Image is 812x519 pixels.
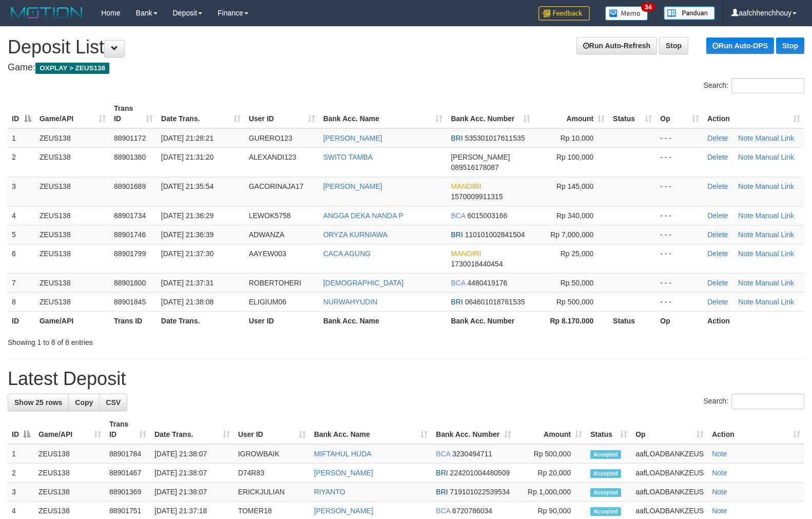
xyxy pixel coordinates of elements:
[738,182,753,190] a: Note
[319,99,447,128] th: Bank Acc. Name: activate to sort column ascending
[447,311,534,330] th: Bank Acc. Number
[8,273,35,292] td: 7
[703,311,804,330] th: Action
[756,212,795,220] a: Manual Link
[641,3,655,12] span: 34
[451,279,465,287] span: BCA
[249,134,293,142] span: GURERO123
[707,249,728,258] a: Delete
[436,488,448,496] span: BRI
[114,182,146,190] span: 88901689
[8,394,69,411] a: Show 25 rows
[515,483,586,502] td: Rp 1,000,000
[234,444,310,464] td: IGROWBAIK
[756,134,795,142] a: Manual Link
[656,225,703,244] td: - - -
[323,134,382,142] a: [PERSON_NAME]
[515,444,586,464] td: Rp 500,000
[323,298,378,306] a: NURWAHYUDIN
[323,230,388,239] a: ORYZA KURNIAWA
[319,311,447,330] th: Bank Acc. Name
[515,464,586,483] td: Rp 20,000
[105,444,150,464] td: 88901784
[738,153,753,161] a: Note
[659,37,688,54] a: Stop
[436,507,450,515] span: BCA
[114,134,146,142] span: 88901172
[8,99,35,128] th: ID: activate to sort column descending
[708,415,804,444] th: Action: activate to sort column ascending
[704,78,804,93] label: Search:
[576,37,657,54] a: Run Auto-Refresh
[467,279,507,287] span: Copy 4480419176 to clipboard
[35,99,110,128] th: Game/API: activate to sort column ascending
[534,99,609,128] th: Amount: activate to sort column ascending
[731,78,804,93] input: Search:
[114,212,146,220] span: 88901734
[8,333,331,348] div: Showing 1 to 8 of 8 entries
[451,298,462,306] span: BRI
[704,394,804,409] label: Search:
[550,230,593,239] span: Rp 7,000,000
[34,483,105,502] td: ZEUS138
[249,279,301,287] span: ROBERTOHERI
[114,279,146,287] span: 88901800
[432,415,515,444] th: Bank Acc. Number: activate to sort column ascending
[738,249,753,258] a: Note
[467,212,507,220] span: Copy 6015003166 to clipboard
[310,415,432,444] th: Bank Acc. Name: activate to sort column ascending
[8,37,804,57] h1: Deposit List
[161,230,214,239] span: [DATE] 21:36:39
[35,177,110,206] td: ZEUS138
[451,230,462,239] span: BRI
[738,134,753,142] a: Note
[738,230,753,239] a: Note
[631,464,708,483] td: aafLOADBANKZEUS
[656,128,703,148] td: - - -
[8,444,34,464] td: 1
[161,212,214,220] span: [DATE] 21:36:29
[249,182,304,190] span: GACORINAJA17
[110,311,157,330] th: Trans ID
[756,279,795,287] a: Manual Link
[465,230,525,239] span: Copy 110101002841504 to clipboard
[465,298,525,306] span: Copy 064601018761535 to clipboard
[707,212,728,220] a: Delete
[234,415,310,444] th: User ID: activate to sort column ascending
[712,507,727,515] a: Note
[114,249,146,258] span: 88901799
[150,483,234,502] td: [DATE] 21:38:07
[738,212,753,220] a: Note
[8,147,35,177] td: 2
[34,464,105,483] td: ZEUS138
[8,225,35,244] td: 5
[161,182,214,190] span: [DATE] 21:35:54
[756,249,795,258] a: Manual Link
[560,279,594,287] span: Rp 50,000
[451,182,481,190] span: MANDIRI
[8,292,35,311] td: 8
[450,469,510,477] span: Copy 224201004480509 to clipboard
[631,415,708,444] th: Op: activate to sort column ascending
[323,212,403,220] a: ANGGA DEKA NANDA P
[8,244,35,273] td: 6
[776,37,804,54] a: Stop
[556,298,593,306] span: Rp 500,000
[114,230,146,239] span: 88901746
[161,134,214,142] span: [DATE] 21:28:21
[451,260,502,268] span: Copy 1730018440454 to clipboard
[451,212,465,220] span: BCA
[8,415,34,444] th: ID: activate to sort column descending
[234,483,310,502] td: ERICKJULIAN
[712,469,727,477] a: Note
[8,464,34,483] td: 2
[8,206,35,225] td: 4
[738,279,753,287] a: Note
[8,128,35,148] td: 1
[150,415,234,444] th: Date Trans.: activate to sort column ascending
[706,37,774,54] a: Run Auto-DPS
[451,153,510,161] span: [PERSON_NAME]
[234,464,310,483] td: D74R83
[157,311,245,330] th: Date Trans.
[249,153,297,161] span: ALEXANDI123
